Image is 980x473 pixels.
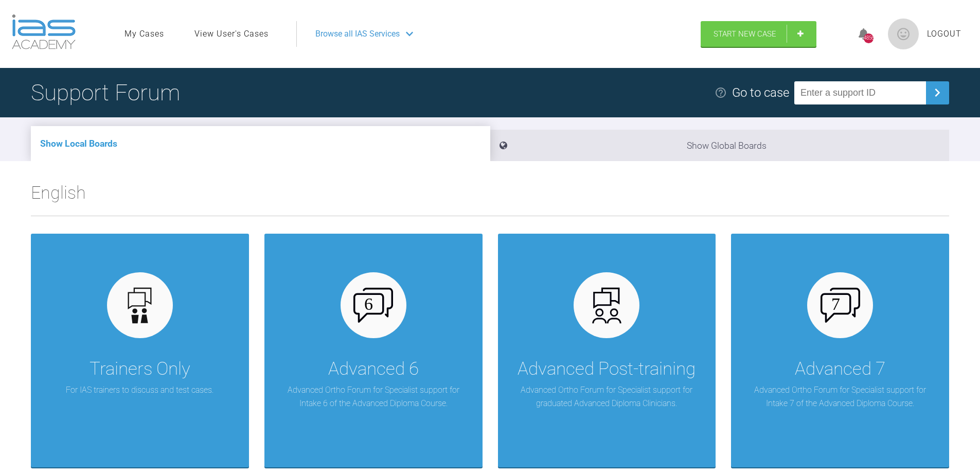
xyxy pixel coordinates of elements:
[31,234,249,467] a: Trainers OnlyFor IAS trainers to discuss and test cases.
[66,383,213,397] p: For IAS trainers to discuss and test cases.
[120,286,159,325] img: default.3be3f38f.svg
[124,27,164,41] a: My Cases
[587,286,627,325] img: advanced.73cea251.svg
[490,130,950,161] li: Show Global Boards
[328,355,419,383] div: Advanced 6
[31,126,490,161] li: Show Local Boards
[90,355,190,383] div: Trainers Only
[821,288,860,323] img: advanced-7.aa0834c3.svg
[888,19,919,49] img: profile.png
[31,75,180,111] h1: Support Forum
[31,179,949,216] h2: English
[353,288,393,323] img: advanced-6.cf6970cb.svg
[731,234,949,467] a: Advanced 7Advanced Ortho Forum for Specialist support for Intake 7 of the Advanced Diploma Course.
[701,21,816,47] a: Start New Case
[795,355,885,383] div: Advanced 7
[264,234,483,467] a: Advanced 6Advanced Ortho Forum for Specialist support for Intake 6 of the Advanced Diploma Course.
[12,14,76,49] img: logo-light.3e3ef733.png
[929,84,946,101] img: chevronRight.28bd32b0.svg
[927,27,961,41] a: Logout
[715,86,727,99] img: help.e70b9f3d.svg
[746,383,934,410] p: Advanced Ortho Forum for Specialist support for Intake 7 of the Advanced Diploma Course.
[513,383,701,410] p: Advanced Ortho Forum for Specialist support for graduated Advanced Diploma Clinicians.
[315,27,400,41] span: Browse all IAS Services
[794,81,926,104] input: Enter a support ID
[194,27,269,41] a: View User's Cases
[732,83,789,102] div: Go to case
[280,383,467,410] p: Advanced Ortho Forum for Specialist support for Intake 6 of the Advanced Diploma Course.
[498,234,716,467] a: Advanced Post-trainingAdvanced Ortho Forum for Specialist support for graduated Advanced Diploma ...
[714,29,776,39] span: Start New Case
[864,33,874,43] div: 4856
[518,355,696,383] div: Advanced Post-training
